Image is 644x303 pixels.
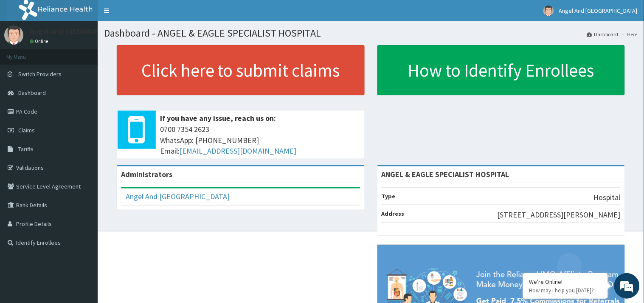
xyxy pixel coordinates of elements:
span: Dashboard [18,89,46,97]
b: Address [382,210,405,217]
span: 0700 7354 2623 WhatsApp: [PHONE_NUMBER] Email: [160,124,360,157]
a: [EMAIL_ADDRESS][DOMAIN_NAME] [180,146,296,156]
b: If you have any issue, reach us on: [160,113,276,123]
p: Hospital [594,192,621,203]
li: Here [619,31,638,38]
p: Angel And [GEOGRAPHIC_DATA] [30,28,135,35]
span: Switch Providers [18,70,62,78]
div: We're Online! [529,278,602,286]
a: Online [30,38,50,44]
b: Type [382,192,396,200]
a: Dashboard [587,31,619,38]
a: How to Identify Enrollees [377,45,625,95]
img: User Image [543,6,554,16]
h1: Dashboard - ANGEL & EAGLE SPECIALIST HOSPITAL [104,28,638,39]
p: [STREET_ADDRESS][PERSON_NAME] [498,209,621,220]
span: Angel And [GEOGRAPHIC_DATA] [559,7,638,14]
span: Claims [18,126,35,134]
img: User Image [4,26,23,45]
strong: ANGEL & EAGLE SPECIALIST HOSPITAL [382,169,509,179]
a: Angel And [GEOGRAPHIC_DATA] [126,192,230,201]
b: Administrators [121,169,172,179]
p: How may I help you today? [529,287,602,294]
span: Tariffs [18,145,34,153]
a: Click here to submit claims [117,45,365,95]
